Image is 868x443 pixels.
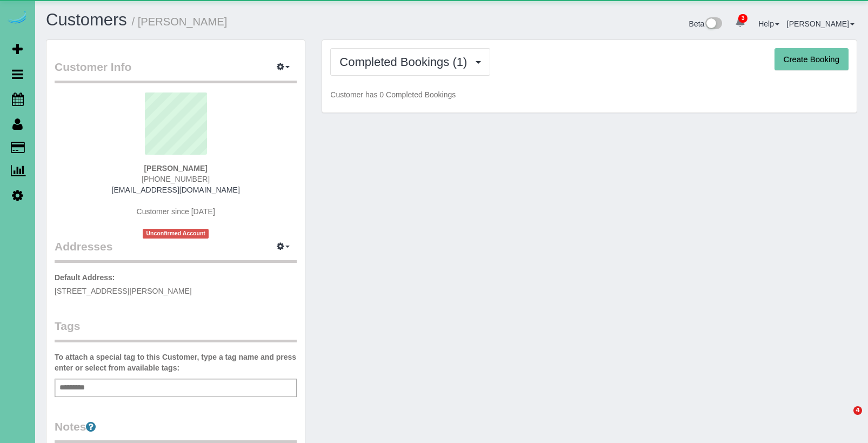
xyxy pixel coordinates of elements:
legend: Customer Info [55,59,297,83]
span: Unconfirmed Account [143,229,209,238]
label: Default Address: [55,272,115,283]
a: [EMAIL_ADDRESS][DOMAIN_NAME] [112,186,240,194]
legend: Notes [55,419,297,443]
button: Completed Bookings (1) [330,48,490,76]
img: Automaid Logo [6,11,28,26]
strong: [PERSON_NAME] [144,164,207,173]
span: [STREET_ADDRESS][PERSON_NAME] [55,287,192,295]
legend: Tags [55,318,297,342]
a: [PERSON_NAME] [787,19,854,28]
span: [PHONE_NUMBER] [142,175,210,183]
a: 3 [730,11,751,35]
img: New interface [704,17,722,31]
a: Customers [46,10,127,29]
span: Customer since [DATE] [137,207,215,216]
span: 3 [738,14,747,23]
button: Create Booking [774,48,849,71]
a: Help [758,19,779,28]
small: / [PERSON_NAME] [132,16,228,28]
span: Completed Bookings (1) [339,55,472,69]
p: Customer has 0 Completed Bookings [330,89,849,100]
span: 4 [853,406,862,415]
label: To attach a special tag to this Customer, type a tag name and press enter or select from availabl... [55,352,297,373]
iframe: Intercom live chat [831,406,857,432]
a: Beta [689,19,723,28]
